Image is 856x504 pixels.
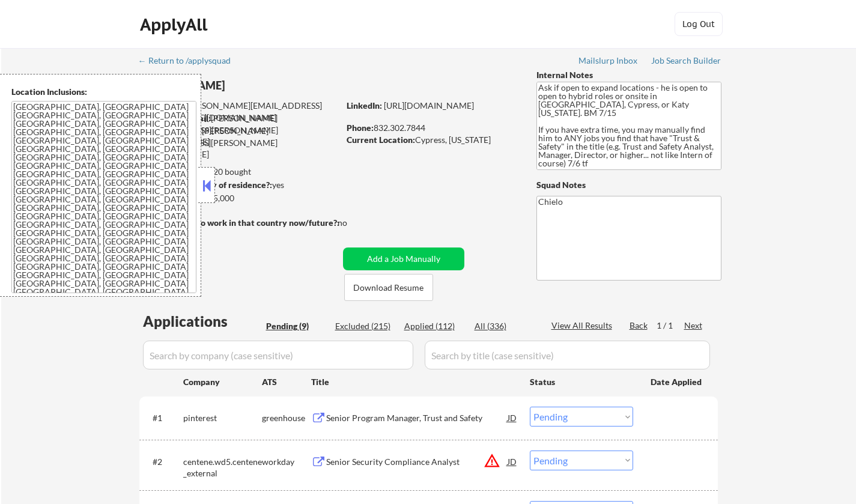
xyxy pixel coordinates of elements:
[140,112,339,148] div: [PERSON_NAME][EMAIL_ADDRESS][PERSON_NAME][DOMAIN_NAME]
[484,452,500,469] button: warning_amber
[139,179,335,191] div: yes
[425,341,710,369] input: Search by title (case sensitive)
[139,78,386,93] div: [PERSON_NAME]
[262,456,311,468] div: workday
[139,192,339,204] div: $95,000
[347,100,382,111] strong: LinkedIn:
[139,166,339,178] div: 112 sent / 120 bought
[506,407,518,428] div: JD
[347,122,517,134] div: 832.302.7844
[138,56,242,68] a: ← Return to /applysquad
[266,320,326,332] div: Pending (9)
[651,376,703,388] div: Date Applied
[347,134,517,146] div: Cypress, [US_STATE]
[578,56,639,68] a: Mailslurp Inbox
[343,247,464,270] button: Add a Job Manually
[139,217,339,228] strong: Will need Visa to work in that country now/future?:
[183,376,262,388] div: Company
[335,320,395,332] div: Excluded (215)
[651,56,721,65] div: Job Search Builder
[262,376,311,388] div: ATS
[138,56,242,65] div: ← Return to /applysquad
[139,125,339,160] div: [PERSON_NAME][EMAIL_ADDRESS][PERSON_NAME][DOMAIN_NAME]
[344,274,433,301] button: Download Resume
[347,135,415,145] strong: Current Location:
[651,56,721,68] a: Job Search Builder
[551,320,616,332] div: View All Results
[506,451,518,472] div: JD
[143,341,413,369] input: Search by company (case sensitive)
[578,56,639,65] div: Mailslurp Inbox
[657,320,684,332] div: 1 / 1
[262,412,311,424] div: greenhouse
[183,456,262,479] div: centene.wd5.centene_external
[183,412,262,424] div: pinterest
[153,456,174,468] div: #2
[684,320,703,332] div: Next
[536,179,721,191] div: Squad Notes
[404,320,464,332] div: Applied (112)
[630,320,649,332] div: Back
[536,69,721,81] div: Internal Notes
[475,320,535,332] div: All (336)
[530,371,633,392] div: Status
[140,100,339,123] div: [PERSON_NAME][EMAIL_ADDRESS][PERSON_NAME][DOMAIN_NAME]
[311,376,518,388] div: Title
[140,14,211,35] div: ApplyAll
[384,100,474,111] a: [URL][DOMAIN_NAME]
[143,314,262,329] div: Applications
[326,412,508,424] div: Senior Program Manager, Trust and Safety
[675,12,723,36] button: Log Out
[11,86,196,98] div: Location Inclusions:
[347,123,374,133] strong: Phone:
[338,217,372,229] div: no
[326,456,508,468] div: Senior Security Compliance Analyst
[153,412,174,424] div: #1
